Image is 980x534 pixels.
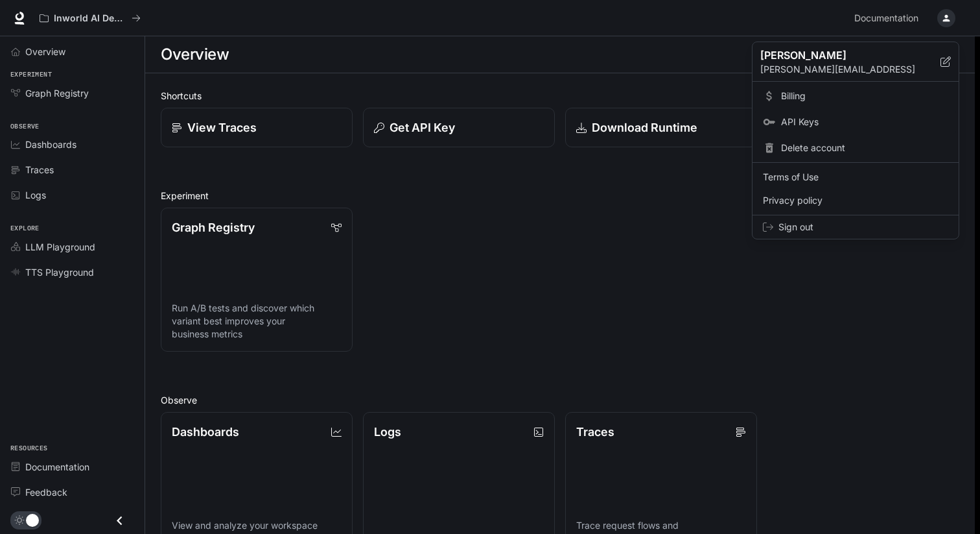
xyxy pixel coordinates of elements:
[763,171,948,184] span: Terms of Use
[752,215,959,239] div: Sign out
[755,84,956,108] a: Billing
[781,141,948,154] span: Delete account
[778,221,948,234] span: Sign out
[760,63,940,76] p: [PERSON_NAME][EMAIL_ADDRESS]
[763,194,948,207] span: Privacy policy
[755,189,956,212] a: Privacy policy
[755,136,956,160] div: Delete account
[781,90,948,103] span: Billing
[781,115,948,128] span: API Keys
[752,42,959,82] div: [PERSON_NAME][PERSON_NAME][EMAIL_ADDRESS]
[755,165,956,189] a: Terms of Use
[755,110,956,134] a: API Keys
[760,47,920,63] p: [PERSON_NAME]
